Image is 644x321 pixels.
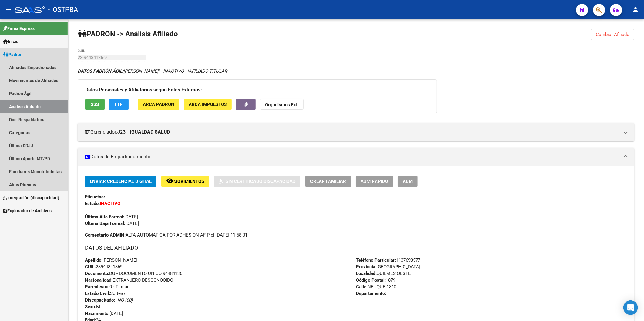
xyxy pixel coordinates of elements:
[85,271,182,276] span: DU - DOCUMENTO UNICO 94484136
[173,179,204,184] span: Movimientos
[356,277,386,283] strong: Código Postal:
[305,176,351,187] button: Crear Familiar
[3,25,35,32] span: Firma Express
[356,257,420,263] span: 1137693577
[85,221,125,226] strong: Última Baja Formal:
[85,311,109,316] strong: Nacimiento:
[260,99,304,110] button: Organismos Ext.
[115,102,123,107] span: FTP
[310,179,346,184] span: Crear Familiar
[138,99,179,110] button: ARCA Padrón
[78,30,178,38] strong: PADRON -> Análisis Afiliado
[356,264,377,270] strong: Provincia:
[85,257,137,263] span: [PERSON_NAME]
[85,291,125,296] span: Soltero
[85,243,627,252] h3: DATOS DEL AFILIADO
[90,179,152,184] span: Enviar Credencial Digital
[85,201,100,206] strong: Estado:
[632,6,639,13] mat-icon: person
[623,300,638,315] div: Open Intercom Messenger
[78,123,634,141] mat-expansion-panel-header: Gerenciador:J23 - IGUALDAD SALUD
[3,207,52,214] span: Explorador de Archivos
[189,68,227,74] span: AFILIADO TITULAR
[85,304,100,309] span: M
[85,277,173,283] span: EXTRANJERO DESCONOCIDO
[3,51,22,58] span: Padrón
[100,201,120,206] strong: INACTIVO
[85,214,124,220] strong: Última Alta Formal:
[361,179,388,184] span: ABM Rápido
[85,129,620,135] mat-panel-title: Gerenciador:
[109,99,129,110] button: FTP
[161,176,209,187] button: Movimientos
[78,68,123,74] strong: DATOS PADRÓN ÁGIL:
[85,194,105,200] strong: Etiquetas:
[85,297,115,303] strong: Discapacitado:
[78,148,634,166] mat-expansion-panel-header: Datos de Empadronamiento
[85,304,96,309] strong: Sexo:
[85,311,123,316] span: [DATE]
[85,257,102,263] strong: Apellido:
[356,284,396,290] span: NEUQUE 1310
[85,214,138,220] span: [DATE]
[48,3,78,16] span: - OSTPBA
[85,221,139,226] span: [DATE]
[85,291,110,296] strong: Estado Civil:
[403,179,413,184] span: ABM
[85,232,247,238] span: ALTA AUTOMATICA POR ADHESION AFIP el [DATE] 11:58:01
[356,257,396,263] strong: Teléfono Particular:
[166,177,173,184] mat-icon: remove_red_eye
[3,38,18,45] span: Inicio
[85,284,129,290] span: 0 - Titular
[189,102,227,107] span: ARCA Impuestos
[85,232,126,238] strong: Comentario ADMIN:
[356,291,386,296] strong: Departamento:
[214,176,300,187] button: Sin Certificado Discapacidad
[5,6,12,13] mat-icon: menu
[78,68,158,74] span: [PERSON_NAME]
[356,271,411,276] span: QUILMES OESTE
[85,271,109,276] strong: Documento:
[91,102,99,107] span: SSS
[356,176,393,187] button: ABM Rápido
[356,284,367,290] strong: Calle:
[356,271,377,276] strong: Localidad:
[85,176,156,187] button: Enviar Credencial Digital
[85,99,105,110] button: SSS
[398,176,418,187] button: ABM
[85,284,109,290] strong: Parentesco:
[356,264,420,270] span: [GEOGRAPHIC_DATA]
[85,264,96,270] strong: CUIL:
[85,277,112,283] strong: Nacionalidad:
[3,194,59,201] span: Integración (discapacidad)
[117,297,133,303] i: NO (00)
[226,179,296,184] span: Sin Certificado Discapacidad
[117,129,170,135] strong: J23 - IGUALDAD SALUD
[596,32,629,37] span: Cambiar Afiliado
[85,264,122,270] span: 23944841369
[184,99,232,110] button: ARCA Impuestos
[356,277,395,283] span: 1879
[85,154,620,160] mat-panel-title: Datos de Empadronamiento
[85,86,429,94] h3: Datos Personales y Afiliatorios según Entes Externos:
[591,29,634,40] button: Cambiar Afiliado
[78,68,227,74] i: | INACTIVO |
[143,102,174,107] span: ARCA Padrón
[265,102,299,108] strong: Organismos Ext.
